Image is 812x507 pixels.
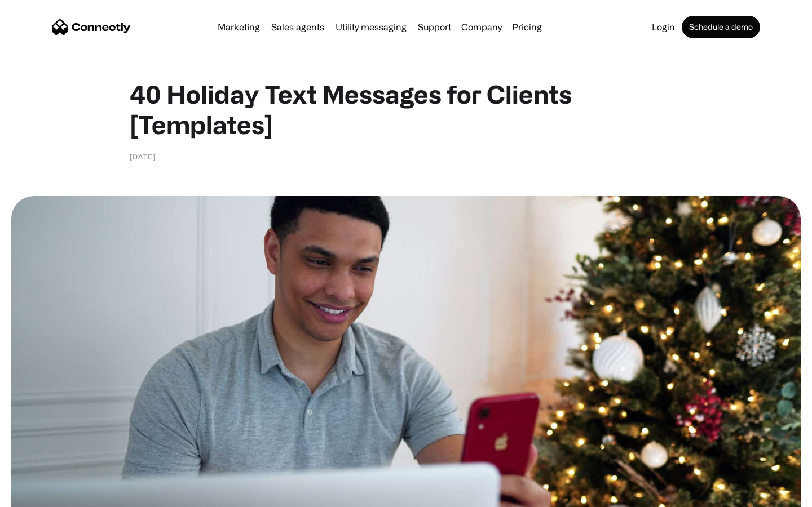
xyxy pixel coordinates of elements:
a: Pricing [507,23,546,32]
h1: 40 Holiday Text Messages for Clients [Templates] [130,79,682,140]
div: [DATE] [130,151,156,162]
a: Marketing [213,23,264,32]
a: Support [413,23,456,32]
a: Sales agents [267,23,329,32]
a: Login [647,23,679,32]
div: Company [461,19,502,35]
a: Utility messaging [331,23,411,32]
a: Schedule a demo [682,16,760,38]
